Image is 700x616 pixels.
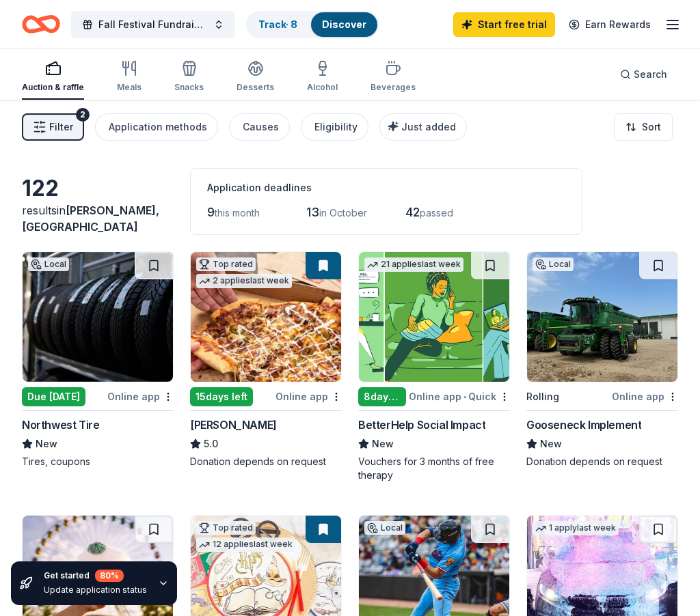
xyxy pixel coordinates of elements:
span: • [463,391,466,402]
button: Search [609,61,678,88]
div: Vouchers for 3 months of free therapy [358,455,510,482]
a: Image for Gooseneck ImplementLocalRollingOnline appGooseneck ImplementNewDonation depends on request [526,251,678,468]
a: Image for Casey'sTop rated2 applieslast week15days leftOnline app[PERSON_NAME]5.0Donation depends... [190,251,342,468]
div: Gooseneck Implement [526,417,641,433]
span: Search [634,66,667,83]
div: 1 apply last week [533,521,619,535]
button: Eligibility [301,113,368,141]
button: Just added [379,113,467,141]
span: passed [420,207,453,219]
img: Image for BetterHelp Social Impact [359,252,509,382]
div: 12 applies last week [196,537,295,552]
a: Discover [322,18,366,30]
button: Beverages [371,55,416,100]
span: Fall Festival Fundraiser [98,16,208,33]
div: Meals [117,82,142,93]
div: Causes [243,119,279,135]
span: in October [319,207,367,219]
span: New [540,436,562,452]
span: New [36,436,57,452]
span: 9 [207,205,215,219]
div: Auction & raffle [22,82,84,93]
button: Causes [229,113,290,141]
div: Donation depends on request [526,455,678,468]
div: Local [28,257,69,271]
button: Sort [614,113,673,141]
a: Home [22,8,60,40]
div: 8 days left [358,387,406,406]
span: Just added [401,121,456,132]
div: Northwest Tire [22,417,99,433]
div: Online app Quick [409,388,510,405]
div: Online app [275,388,342,405]
button: Snacks [174,55,204,100]
a: Track· 8 [258,18,297,30]
div: 2 applies last week [196,274,292,288]
button: Auction & raffle [22,55,84,100]
div: 122 [22,175,174,202]
div: Local [533,257,574,271]
span: [PERSON_NAME], [GEOGRAPHIC_DATA] [22,204,159,234]
div: Application methods [109,119,207,135]
div: Alcohol [307,82,338,93]
div: [PERSON_NAME] [190,417,277,433]
a: Start free trial [453,12,555,37]
div: 21 applies last week [364,257,463,272]
div: Donation depends on request [190,455,342,468]
div: 15 days left [190,387,253,406]
div: 2 [76,108,90,122]
div: Application deadlines [207,180,565,196]
div: Eligibility [314,119,358,135]
button: Track· 8Discover [246,11,379,38]
button: Application methods [95,113,218,141]
img: Image for Gooseneck Implement [527,252,677,382]
button: Fall Festival Fundraiser [71,11,235,38]
div: Rolling [526,389,559,405]
span: 5.0 [204,436,218,452]
div: Local [364,521,405,535]
div: Get started [44,570,147,582]
div: Tires, coupons [22,455,174,468]
div: Due [DATE] [22,387,85,406]
button: Filter2 [22,113,84,141]
img: Image for Northwest Tire [23,252,173,382]
span: this month [215,207,260,219]
span: in [22,204,159,234]
div: Desserts [237,82,274,93]
span: 13 [306,205,319,219]
div: Snacks [174,82,204,93]
a: Earn Rewards [561,12,659,37]
div: Online app [612,388,678,405]
div: Top rated [196,521,256,535]
a: Image for Northwest TireLocalDue [DATE]Online appNorthwest TireNewTires, coupons [22,251,174,468]
span: Sort [642,119,661,135]
span: 42 [405,205,420,219]
div: Top rated [196,257,256,271]
div: Online app [107,388,174,405]
span: New [372,436,394,452]
div: BetterHelp Social Impact [358,417,485,433]
div: results [22,202,174,235]
div: 80 % [95,570,124,582]
div: Update application status [44,585,147,596]
div: Beverages [371,82,416,93]
img: Image for Casey's [191,252,341,382]
span: Filter [49,119,73,135]
a: Image for BetterHelp Social Impact21 applieslast week8days leftOnline app•QuickBetterHelp Social ... [358,251,510,482]
button: Alcohol [307,55,338,100]
button: Meals [117,55,142,100]
button: Desserts [237,55,274,100]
